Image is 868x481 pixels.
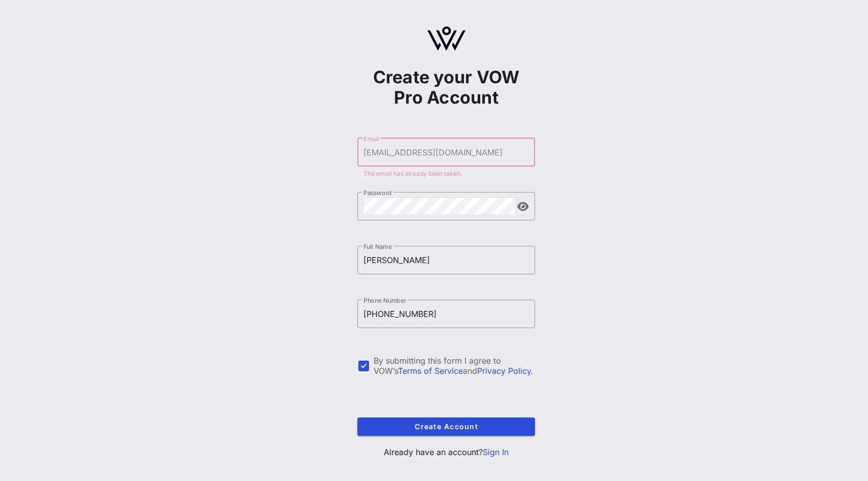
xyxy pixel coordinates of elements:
[363,135,379,143] label: Email
[357,446,535,458] p: Already have an account?
[427,26,465,51] img: logo.svg
[483,447,509,457] a: Sign In
[365,422,527,431] span: Create Account
[477,366,531,376] a: Privacy Policy
[398,366,463,376] a: Terms of Service
[357,418,535,436] button: Create Account
[363,189,392,197] label: Password
[363,297,406,304] label: Phone Number
[363,243,392,250] label: Full Name
[517,202,529,212] button: append icon
[357,67,535,108] h1: Create your VOW Pro Account
[374,356,535,376] div: By submitting this form I agree to VOW’s and .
